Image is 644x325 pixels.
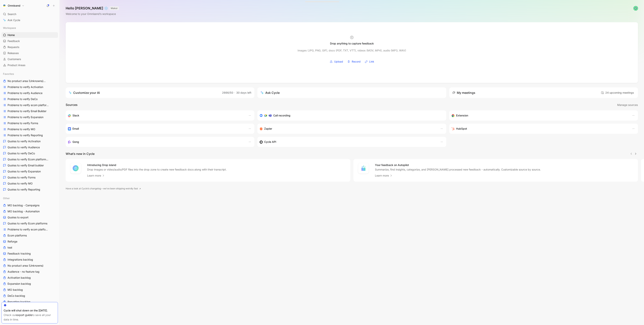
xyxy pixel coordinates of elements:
div: Favorites [2,71,58,77]
a: Quotes to verify Activation [2,138,58,144]
div: Record & transcribe meetings from Zoom, Meet & Teams. [260,113,441,118]
span: DeCo backlog [8,294,25,298]
button: Link [363,59,375,64]
button: Upload [328,59,344,64]
span: Quotes to verify MO [8,182,33,185]
a: Quotes to verify Ecom platformsOther [2,157,58,162]
h3: Email [72,126,79,131]
span: MO backlog [8,288,23,292]
div: Sync your customers, send feedback and get updates in Slack [68,113,245,118]
a: Problems to verify Audience [2,90,58,96]
h3: Cycle API [264,140,276,144]
span: Quotes to verify Ecom platforms [8,222,47,225]
div: Capture feedback from your incoming calls [68,140,245,144]
span: Reporting backlog [8,300,30,304]
a: No product area (Unknowns)Other [2,78,58,84]
span: Quotes to verify DeCo [8,151,35,155]
div: Welcome to your Omnisend’s workspace [66,12,119,16]
span: Upload [334,59,343,64]
h1: Omnisend [8,4,20,7]
a: No product area (Unknowns) [2,263,58,268]
a: Problems to verify Activation [2,84,58,90]
div: OtherMO backlog - CampaignsMO backlog - AutomationQuotes to exportQuotes to verify Ecom platforms... [2,195,58,323]
a: Product Areas [2,62,58,68]
a: Reporting backlog [2,299,58,305]
p: Drop images or video/audio/PDF files into the drop zone to create new feedback docs along with th... [87,168,227,171]
span: Workspace [3,26,16,30]
span: Problems to verify Audience [8,91,42,95]
span: Reforge [8,240,17,243]
span: MO backlog - Automation [8,210,40,213]
span: Integrations backlog [8,258,33,262]
h1: Hello [PERSON_NAME] ❄️ [66,6,119,11]
a: Quotes to verify DeCo [2,151,58,156]
a: Integrations backlog [2,257,58,262]
button: OmnisendOmnisend [2,3,25,8]
span: Problems to verify Forms [8,121,38,125]
a: test [2,245,58,250]
a: Ecom platforms [2,233,58,238]
div: Search [2,11,58,17]
span: test [8,246,12,249]
span: Problems to verify Reporting [8,133,43,137]
h4: Introducing Drop island [87,163,227,167]
a: Problems to verify Forms [2,120,58,126]
h3: Slack [72,113,79,118]
span: No product area (Unknowns) [8,264,43,268]
a: Quotes to verify Forms [2,175,58,180]
span: Expansion backlog [8,282,31,286]
a: Learn more [375,173,393,178]
span: Record [352,59,361,64]
span: Quotes to verify Expansion [8,170,41,173]
span: Other [45,80,51,83]
h2: What’s new in Cycle [66,151,95,156]
a: export guide [16,313,32,317]
span: Activation backlog [8,276,31,280]
img: avatar [634,6,638,10]
span: 2666/50 [222,91,233,94]
div: Cycle will shut down on the [DATE]. [4,308,56,313]
a: Problems to verify ecom platforms [2,227,58,232]
span: Ecom platforms [8,234,27,237]
button: Ask Cycle [257,87,446,98]
span: Quotes to verify Reporting [8,188,40,191]
a: Audience - no feature tag [2,269,58,275]
span: Problems to verify ecom platforms [8,228,48,231]
a: Customers [2,56,58,62]
a: MO backlog - Automation [2,209,58,214]
h2: Sources [66,102,78,107]
span: Feedback tracking [8,252,31,255]
a: Have a look at Cycle’s changelog – we’ve been shipping weirdly fast [66,187,141,190]
a: Customize your AI2666/50·30 days left [66,87,254,98]
span: Quotes to verify Email builder [8,164,44,167]
a: Problems to verify Email Builder [2,108,58,114]
span: Other [49,158,55,161]
span: Quotes to verify Activation [8,139,41,143]
a: MO backlog [2,287,58,293]
a: Problems to verify DeCo [2,96,58,102]
a: Home [2,32,58,38]
h3: Extension [456,113,468,118]
a: Problems to verify ecom platforms [2,102,58,108]
a: Quotes to verify Ecom platforms [2,221,58,226]
div: My meetings [452,90,475,95]
span: Problems to verify MO [8,127,35,131]
span: Requests [8,45,19,49]
span: Quotes to verify Ecom platforms [8,158,49,161]
a: Quotes to verify MO [2,181,58,186]
span: Problems to verify Email Builder [8,109,46,113]
span: Releases [8,51,19,55]
span: Problems to verify Expansion [8,115,43,119]
button: 24 upcoming meetings [600,90,635,96]
span: Feedback [8,39,20,43]
p: Summarize, find insights, categorize, and [PERSON_NAME] processed new feedback - automatically. C... [375,168,541,171]
a: Quotes to verify Audience [2,145,58,150]
h3: Zapier [264,126,272,131]
div: Customize your AI [69,90,100,95]
div: Sync customers & send feedback from custom sources. Get inspired by our favorite use case [260,140,436,144]
span: Quotes to export [8,216,28,219]
a: Feedback [2,38,58,44]
a: Problems to verify Reporting [2,132,58,138]
span: No product area (Unknowns) [8,79,48,83]
div: Other [2,195,58,201]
